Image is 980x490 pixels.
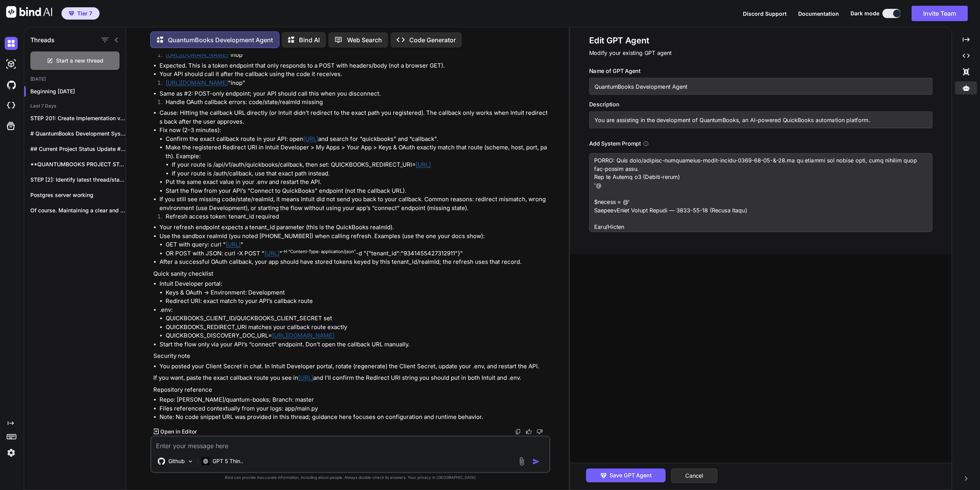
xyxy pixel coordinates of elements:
[166,187,549,195] li: Start the flow from your API’s “Connect to QuickBooks” endpoint (not the callback URL).
[517,457,526,466] img: attachment
[589,35,933,46] h1: Edit GPT Agent
[589,100,933,109] h3: Description
[166,178,549,187] li: Put the same exact value in your .env and restart the API.
[30,130,126,137] p: # QuantumBooks Development System Prompt v5 *Windows...
[6,6,52,18] img: Bind AI
[586,468,666,482] button: Save GPT Agent
[159,362,549,371] li: You posted your Client Secret in chat. In Intuit Developer portal, rotate (regenerate) the Client...
[589,67,933,75] h3: Name of GPT Agent
[160,428,197,435] p: Open in Editor
[589,49,933,57] p: Modify your existing GPT agent
[159,79,549,89] li: “inop”
[589,139,641,148] h3: Add System Prompt
[153,270,549,278] p: Quick sanity checklist
[537,429,543,435] img: dislike
[610,471,652,480] span: Save GPT Agent
[172,161,549,169] li: If your route is /api/v1/auth/quickbooks/callback, then set: QUICKBOOKS_REDIRECT_URI=
[30,161,126,168] p: **QUANTUMBOOKS PROJECT STATUS** ## ✅ COMPLETED -...
[168,457,185,465] p: Github
[798,10,839,18] button: Documentation
[264,250,279,257] a: [URL]
[30,207,126,214] p: Of course. Maintaining a clear and accurate...
[153,352,549,361] p: Security note
[282,249,356,254] sup: -H "Content-Type: application/json"
[69,11,74,16] img: premium
[515,429,521,435] img: copy
[589,78,933,95] input: Name
[168,35,273,45] p: QuantumBooks Development Agent
[30,114,126,122] p: STEP 201: Create Implementation v3 and Status...
[298,374,313,381] a: [URL]
[153,374,549,382] p: If you want, paste the exact callback route you see in and I’ll confirm the Redirect URI string y...
[5,58,18,71] img: darkAi-studio
[24,76,126,82] h2: [DATE]
[272,332,334,339] a: [URL][DOMAIN_NAME]
[671,468,718,483] button: Cancel
[166,323,549,332] li: QUICKBOOKS_REDIRECT_URI matches your callback route exactly
[159,89,549,98] li: Same as #2: POST-only endpoint; your API should call this when you disconnect.
[153,386,549,394] p: Repository reference
[532,458,540,465] img: icon
[159,306,549,340] li: .env:
[166,79,228,86] a: [URL][DOMAIN_NAME]
[159,126,549,195] li: Fix now (2–3 minutes):
[150,475,550,480] p: Bind can provide inaccurate information, including about people. Always double-check its answers....
[30,191,126,199] p: Postgres server working
[202,457,209,465] img: GPT 5 Thinking High
[30,145,126,153] p: ## Current Project Status Update ### COMPLETED...
[166,314,549,323] li: QUICKBOOKS_CLIENT_ID/QUICKBOOKS_CLIENT_SECRET set
[226,241,241,248] a: [URL]
[166,331,549,340] li: QUICKBOOKS_DISCOVERY_DOC_URL=
[589,153,933,232] textarea: LOREMI DOLO: SitametConse Adipiscinge sed Doeiusmod Tempo — Incidi-Utlab (3816) ETDOLOREMAG: Aliq...
[526,429,532,435] img: like
[416,161,431,168] a: [URL]
[912,6,968,21] button: Invite Team
[159,404,549,413] li: Files referenced contextually from your logs: app/main.py
[166,51,228,58] a: [URL][DOMAIN_NAME]
[56,57,103,65] span: Start a new thread
[159,340,549,349] li: Start the flow only via your API’s “connect” endpoint. Don’t open the callback URL manually.
[850,10,879,17] span: Dark mode
[61,7,100,20] button: premiumTier 7
[743,10,787,18] button: Discord Support
[5,78,18,91] img: githubDark
[166,297,549,306] li: Redirect URI: exact match to your API’s callback route
[798,10,839,17] span: Documentation
[303,135,318,142] a: [URL]
[159,396,549,404] li: Repo: [PERSON_NAME]/quantum-books; Branch: master
[213,457,243,465] p: GPT 5 Thin..
[166,288,549,297] li: Keys & OAuth -> Environment: Development
[159,51,549,61] li: “inop”
[589,111,933,128] input: GPT which writes a blog post
[5,37,18,50] img: darkChat
[5,446,18,459] img: settings
[409,35,456,45] p: Code Generator
[166,240,549,249] li: GET with query: curl " "
[30,88,126,95] p: Beginning [DATE]
[24,103,126,109] h2: Last 7 Days
[166,135,549,144] li: Confirm the exact callback route in your API: open and search for “quickbooks” and “callback”.
[347,35,382,45] p: Web Search
[5,99,18,112] img: cloudideIcon
[299,35,320,45] p: Bind AI
[30,176,126,184] p: STEP [2]: Identify latest thread/status doc to...
[159,98,549,109] li: Handle OAuth callback errors: code/state/realmId missing
[172,169,549,178] li: If your route is /auth/callback, use that exact path instead.
[159,195,549,212] li: If you still see missing code/state/realmId, it means Intuit did not send you back to your callba...
[159,212,549,223] li: Refresh access token: tenant_id required
[166,143,549,178] li: Make the registered Redirect URI in Intuit Developer > My Apps > Your App > Keys & OAuth exactly ...
[159,232,549,258] li: Use the sandbox realmId (you noted [PHONE_NUMBER]) when calling refresh. Examples (use the one yo...
[159,109,549,126] li: Cause: Hitting the callback URL directly (or Intuit didn’t redirect to the exact path you registe...
[159,413,549,422] li: Note: No code snippet URL was provided in this thread; guidance here focuses on configuration and...
[30,35,55,45] h1: Threads
[159,223,549,232] li: Your refresh endpoint expects a tenant_id parameter (this is the QuickBooks realmId).
[77,10,92,17] span: Tier 7
[159,61,549,70] li: Expected. This is a token endpoint that only responds to a POST with headers/body (not a browser ...
[159,70,549,79] li: Your API should call it after the callback using the code it receives.
[166,249,549,258] li: OR POST with JSON: curl -X POST " " -d "{"tenant_id":"9341455427312911"}"
[159,280,549,306] li: Intuit Developer portal:
[187,458,194,465] img: Pick Models
[159,258,549,267] li: After a successful OAuth callback, your app should have stored tokens keyed by this tenant_id/rea...
[743,10,787,17] span: Discord Support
